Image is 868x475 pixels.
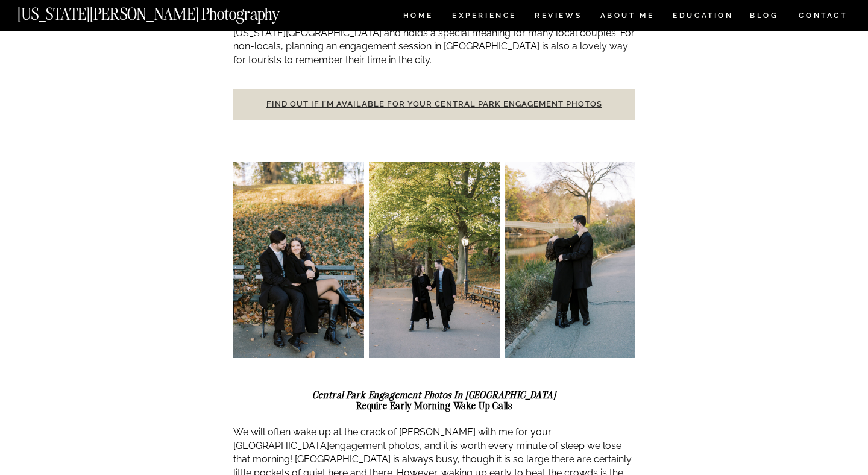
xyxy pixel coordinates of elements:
img: Central Park Engagement Photos NYC [369,162,500,358]
strong: Require Early Morning Wake Up Calls [312,389,556,412]
a: Experience [452,12,515,22]
a: CONTACT [798,9,848,22]
a: engagement photos [329,440,420,451]
a: EDUCATION [671,12,735,22]
a: ABOUT ME [600,12,655,22]
a: BLOG [750,12,779,22]
img: NYC Engagement photos in Central Park [505,162,635,358]
a: HOME [401,12,435,22]
a: REVIEWS [535,12,580,22]
em: Central Park Engagement Photos in [GEOGRAPHIC_DATA] [312,389,556,401]
a: Find out if I’m available for your Central Park engagement photos [266,99,602,109]
a: [US_STATE][PERSON_NAME] Photography [17,6,320,16]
